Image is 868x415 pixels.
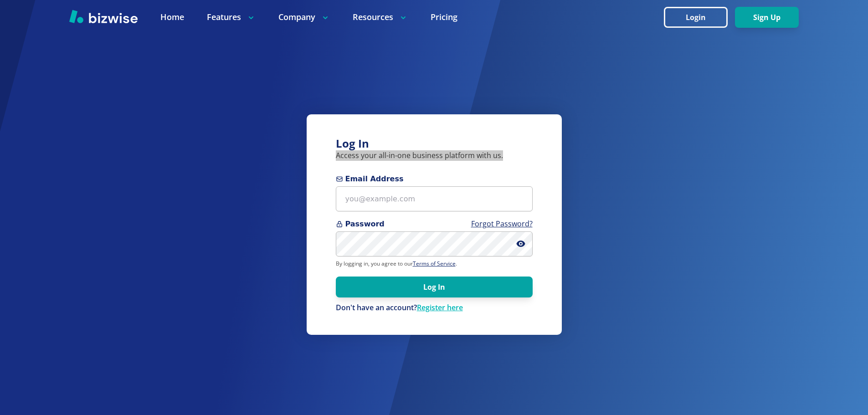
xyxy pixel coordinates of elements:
a: Register here [417,302,463,313]
img: Bizwise Logo [69,10,138,23]
span: Email Address [336,174,533,184]
span: Password [336,219,533,230]
p: Company [278,11,330,23]
div: Don't have an account?Register here [336,303,533,313]
p: Resources [353,11,408,23]
p: By logging in, you agree to our . [336,260,533,267]
h3: Log In [336,136,533,151]
a: Forgot Password? [471,219,533,229]
p: Don't have an account? [336,303,533,313]
a: Home [160,11,184,23]
button: Login [664,7,728,28]
a: Login [664,13,735,22]
input: you@example.com [336,186,533,211]
button: Log In [336,277,533,297]
p: Features [207,11,256,23]
a: Pricing [431,11,457,23]
p: Access your all-in-one business platform with us. [336,151,533,161]
a: Sign Up [735,13,799,22]
a: Terms of Service [413,260,456,267]
button: Sign Up [735,7,799,28]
